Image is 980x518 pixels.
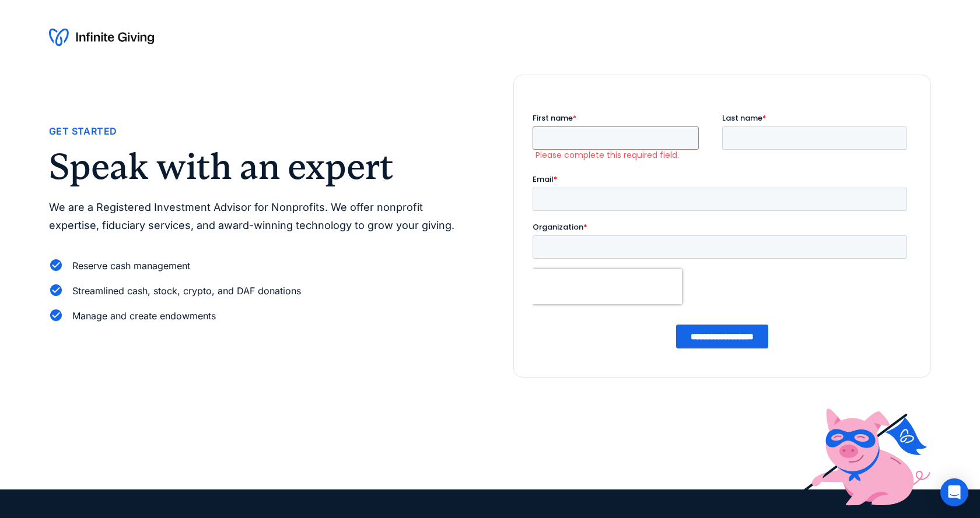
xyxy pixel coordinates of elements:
h2: Speak with an expert [49,149,467,185]
p: We are a Registered Investment Advisor for Nonprofits. We offer nonprofit expertise, fiduciary se... [49,199,467,234]
div: Get Started [49,124,117,139]
iframe: Form 0 [533,112,912,358]
div: Reserve cash management [72,258,190,274]
div: Manage and create endowments [72,308,216,324]
div: Streamlined cash, stock, crypto, and DAF donations [72,283,301,299]
div: Open Intercom Messenger [940,478,968,506]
